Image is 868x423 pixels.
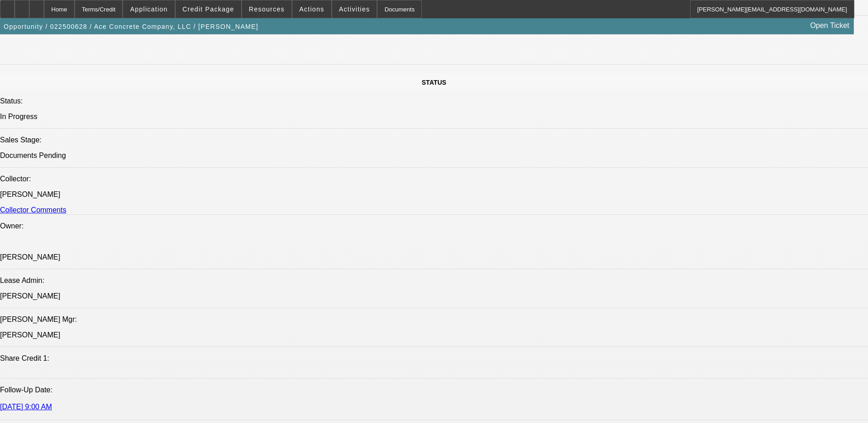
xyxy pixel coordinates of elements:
a: Open Ticket [807,18,853,33]
span: Credit Package [183,5,234,13]
span: Activities [339,5,370,13]
span: Application [130,5,167,13]
button: Application [123,0,174,18]
button: Resources [242,0,291,18]
span: Resources [249,5,285,13]
button: Activities [332,0,377,18]
span: Actions [299,5,324,13]
button: Credit Package [176,0,241,18]
button: Actions [292,0,331,18]
span: Opportunity / 022500628 / Ace Concrete Company, LLC / [PERSON_NAME] [4,23,259,30]
span: STATUS [422,79,447,86]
